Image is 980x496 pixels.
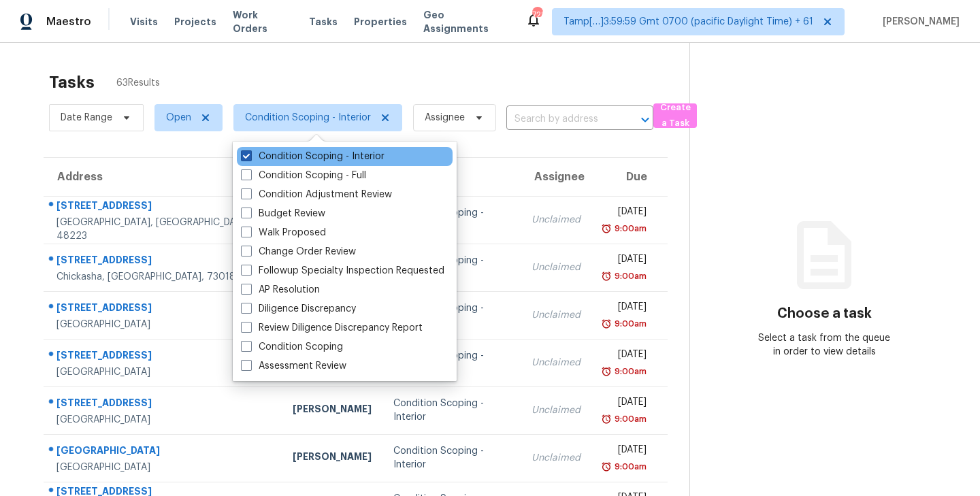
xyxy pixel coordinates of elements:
span: Tamp[…]3:59:59 Gmt 0700 (pacific Daylight Time) + 61 [563,15,813,29]
div: [STREET_ADDRESS] [56,253,271,270]
div: 9:00am [612,412,647,426]
span: Open [166,111,191,125]
div: [GEOGRAPHIC_DATA] [56,318,271,331]
span: Tasks [309,17,338,27]
span: Date Range [61,111,112,125]
div: [PERSON_NAME] [293,402,372,419]
div: [STREET_ADDRESS] [56,301,271,318]
div: [DATE] [602,205,647,222]
span: Maestro [46,15,91,29]
img: Overdue Alarm Icon [601,412,612,426]
div: [STREET_ADDRESS] [56,396,271,413]
div: [DATE] [602,300,647,317]
span: Create a Task [660,100,690,131]
div: Unclaimed [532,356,581,369]
div: Unclaimed [532,213,581,227]
img: Overdue Alarm Icon [601,269,612,283]
div: [GEOGRAPHIC_DATA] [56,413,271,427]
label: Walk Proposed [241,226,326,239]
span: Condition Scoping - Interior [245,111,371,125]
label: Condition Scoping - Interior [241,150,385,163]
img: Overdue Alarm Icon [601,365,612,378]
th: Due [591,158,668,196]
label: Condition Scoping - Full [241,169,366,182]
span: 63 Results [116,76,160,90]
div: Unclaimed [532,451,581,465]
label: Change Order Review [241,245,356,259]
img: Overdue Alarm Icon [601,222,612,235]
div: [DATE] [602,348,647,365]
th: Address [44,158,282,196]
h3: Choose a task [777,307,872,320]
input: Search by address [506,109,615,130]
span: Assignee [425,111,465,125]
h2: Tasks [49,76,95,89]
div: [GEOGRAPHIC_DATA] [56,461,271,474]
div: 9:00am [612,269,647,283]
div: [STREET_ADDRESS] [56,199,271,216]
div: Unclaimed [532,308,581,322]
img: Overdue Alarm Icon [601,460,612,474]
span: Work Orders [233,8,293,35]
label: Budget Review [241,207,325,220]
div: Chickasha, [GEOGRAPHIC_DATA], 73018 [56,270,271,284]
th: Assignee [521,158,591,196]
button: Create a Task [653,103,697,128]
div: [DATE] [602,252,647,269]
div: [STREET_ADDRESS] [56,348,271,365]
div: [PERSON_NAME] [293,450,372,467]
div: Condition Scoping - Interior [393,397,510,424]
label: AP Resolution [241,283,320,297]
label: Diligence Discrepancy [241,302,356,316]
div: [DATE] [602,443,647,460]
div: Unclaimed [532,261,581,274]
label: Followup Specialty Inspection Requested [241,264,444,278]
span: Geo Assignments [423,8,509,35]
div: 9:00am [612,317,647,331]
span: Properties [354,15,407,29]
label: Assessment Review [241,359,346,373]
div: 9:00am [612,222,647,235]
div: 9:00am [612,460,647,474]
div: Unclaimed [532,403,581,417]
label: Condition Scoping [241,340,343,354]
span: [PERSON_NAME] [877,15,960,29]
div: [DATE] [602,395,647,412]
div: 728 [532,8,542,22]
div: [GEOGRAPHIC_DATA], [GEOGRAPHIC_DATA], 48223 [56,216,271,243]
span: Projects [174,15,216,29]
img: Overdue Alarm Icon [601,317,612,331]
label: Condition Adjustment Review [241,188,392,201]
span: Visits [130,15,158,29]
label: Review Diligence Discrepancy Report [241,321,423,335]
div: 9:00am [612,365,647,378]
div: [GEOGRAPHIC_DATA] [56,365,271,379]
div: Select a task from the queue in order to view details [757,331,892,359]
button: Open [636,110,655,129]
div: Condition Scoping - Interior [393,444,510,472]
div: [GEOGRAPHIC_DATA] [56,444,271,461]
